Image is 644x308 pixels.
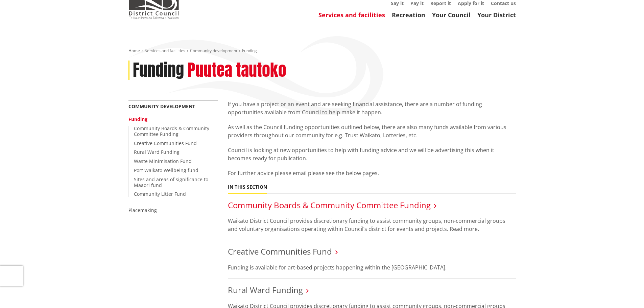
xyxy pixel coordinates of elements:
a: Community development [190,48,237,53]
h5: In this section [228,184,267,190]
p: If you have a project or an event and are seeking financial assistance, there are a number of fun... [228,100,516,116]
a: Sites and areas of significance to Maaori fund [134,176,208,188]
iframe: Messenger Launcher [613,280,637,304]
a: Creative Communities Fund [228,246,332,257]
nav: breadcrumb [128,48,516,54]
a: Recreation [392,11,425,19]
a: Creative Communities Fund [134,140,197,146]
a: Community Boards & Community Committee Funding [134,125,209,137]
a: Placemaking [128,207,157,213]
a: Rural Ward Funding [228,284,303,295]
a: Community Litter Fund [134,191,186,197]
span: Funding [242,48,257,53]
h2: Puutea tautoko [188,61,286,80]
a: Funding [128,116,147,122]
p: As well as the Council funding opportunities outlined below, there are also many funds available ... [228,123,516,139]
a: Community Boards & Community Committee Funding [228,199,431,211]
a: Your District [477,11,516,19]
a: Waste Minimisation Fund [134,158,192,164]
h1: Funding [133,61,184,80]
a: Home [128,48,140,53]
p: Council is looking at new opportunities to help with funding advice and we will be advertising th... [228,146,516,162]
a: Services and facilities [318,11,385,19]
a: Services and facilities [145,48,185,53]
p: For further advice please email please see the below pages. [228,169,516,177]
a: Rural Ward Funding [134,149,180,155]
a: Community development [128,103,195,110]
a: Your Council [432,11,471,19]
a: Port Waikato Wellbeing fund [134,167,198,173]
p: Funding is available for art-based projects happening within the [GEOGRAPHIC_DATA]. [228,263,516,271]
p: Waikato District Council provides discretionary funding to assist community groups, non-commercia... [228,217,516,233]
